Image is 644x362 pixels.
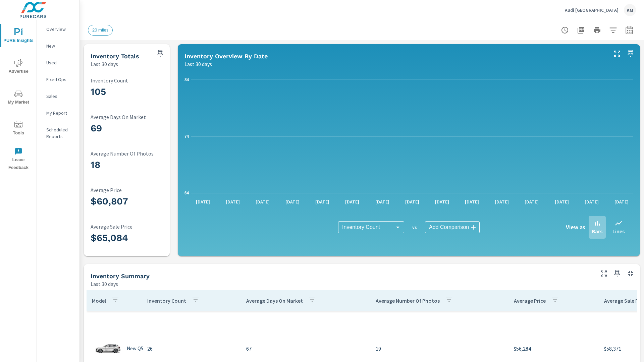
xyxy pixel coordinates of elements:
[598,268,609,279] button: Make Fullscreen
[91,77,179,83] p: Inventory Count
[46,43,74,49] p: New
[37,108,79,118] div: My Report
[566,224,585,231] h6: View as
[2,90,35,106] span: My Market
[580,198,603,205] p: [DATE]
[425,221,480,233] div: Add Comparison
[155,48,166,59] span: Save this to your personalized report
[404,224,425,230] p: vs
[91,150,179,157] p: Average Number Of Photos
[514,345,593,353] p: $56,284
[91,114,179,120] p: Average Days On Market
[95,339,121,359] img: glamour
[37,24,79,34] div: Overview
[612,268,623,279] span: Save this to your personalized report
[246,297,303,304] p: Average Days On Market
[311,198,334,205] p: [DATE]
[624,4,636,16] div: KM
[520,198,543,205] p: [DATE]
[191,198,215,205] p: [DATE]
[376,297,440,304] p: Average Number Of Photos
[246,345,365,353] p: 67
[371,198,394,205] p: [DATE]
[46,110,74,116] p: My Report
[0,20,37,174] div: nav menu
[37,41,79,51] div: New
[37,58,79,68] div: Used
[340,198,364,205] p: [DATE]
[91,224,179,230] p: Average Sale Price
[592,227,602,235] p: Bars
[430,198,454,205] p: [DATE]
[88,27,112,33] span: 20 miles
[91,273,150,280] h5: Inventory Summary
[2,28,35,45] span: PURE Insights
[91,159,179,171] h3: 18
[342,224,380,231] span: Inventory Count
[127,346,143,352] p: New Q5
[574,23,588,37] button: "Export Report to PDF"
[184,134,189,139] text: 74
[46,59,74,66] p: Used
[251,198,274,205] p: [DATE]
[2,121,35,137] span: Tools
[610,198,633,205] p: [DATE]
[147,297,186,304] p: Inventory Count
[91,280,118,288] p: Last 30 days
[490,198,514,205] p: [DATE]
[91,187,179,193] p: Average Price
[429,224,469,231] span: Add Comparison
[91,53,139,60] h5: Inventory Totals
[184,77,189,82] text: 84
[46,126,74,140] p: Scheduled Reports
[338,221,404,233] div: Inventory Count
[2,59,35,75] span: Advertise
[184,191,189,195] text: 64
[147,345,235,353] p: 26
[550,198,574,205] p: [DATE]
[625,268,636,279] button: Minimize Widget
[514,297,546,304] p: Average Price
[91,86,179,98] h3: 105
[91,196,179,207] h3: $60,807
[612,48,623,59] button: Make Fullscreen
[590,23,604,37] button: Print Report
[37,91,79,101] div: Sales
[46,76,74,83] p: Fixed Ops
[606,23,620,37] button: Apply Filters
[2,147,35,172] span: Leave Feedback
[376,345,503,353] p: 19
[46,26,74,33] p: Overview
[460,198,484,205] p: [DATE]
[46,93,74,100] p: Sales
[37,125,79,141] div: Scheduled Reports
[92,297,106,304] p: Model
[91,123,179,134] h3: 69
[184,60,212,68] p: Last 30 days
[37,74,79,84] div: Fixed Ops
[281,198,304,205] p: [DATE]
[91,232,179,244] h3: $65,084
[184,53,268,60] h5: Inventory Overview By Date
[221,198,245,205] p: [DATE]
[91,60,118,68] p: Last 30 days
[612,227,625,235] p: Lines
[400,198,424,205] p: [DATE]
[625,48,636,59] span: Save this to your personalized report
[623,23,636,37] button: Select Date Range
[565,7,619,13] p: Audi [GEOGRAPHIC_DATA]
